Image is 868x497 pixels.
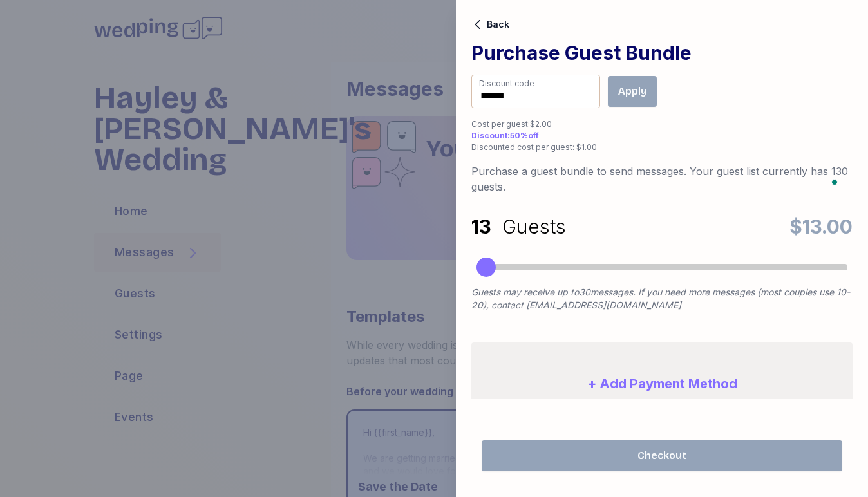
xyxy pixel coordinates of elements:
span: Back [487,20,509,29]
h1: Purchase Guest Bundle [471,41,853,64]
div: Purchase a guest bundle to send messages. Your guest list currently has 130 guests. [471,164,853,194]
button: Back [471,17,509,31]
div: Guests [502,215,566,238]
button: Apply [608,76,657,107]
div: Discounted cost per guest: $1.00 [471,142,853,153]
div: Cost per guest: $2.00 [471,118,853,130]
button: + Add Payment Method [471,342,853,425]
div: Guests may receive up to 30 messages. If you need more messages (most couples use 10-20), contact... [471,286,853,312]
input: Discount code [471,75,600,108]
div: 13 [471,215,502,238]
span: Checkout [637,448,686,464]
div: $13.00 [789,215,853,238]
div: Accessibility label [476,258,496,277]
div: Discount: 50% off [471,130,853,142]
button: Checkout [482,440,842,471]
span: Apply [618,84,646,99]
